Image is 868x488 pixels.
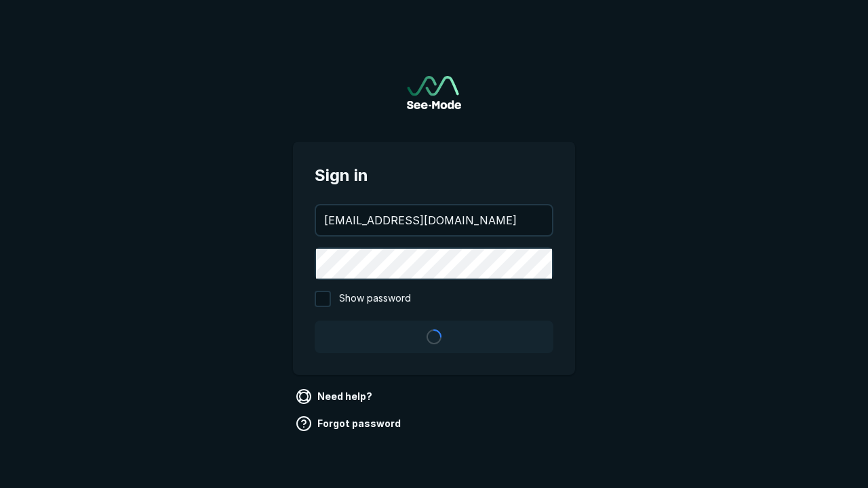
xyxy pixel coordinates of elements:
a: Need help? [293,386,378,407]
span: Sign in [315,163,553,188]
a: Forgot password [293,413,406,434]
span: Show password [339,291,411,307]
input: your@email.com [316,205,552,235]
a: Go to sign in [407,76,461,109]
img: See-Mode Logo [407,76,461,109]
